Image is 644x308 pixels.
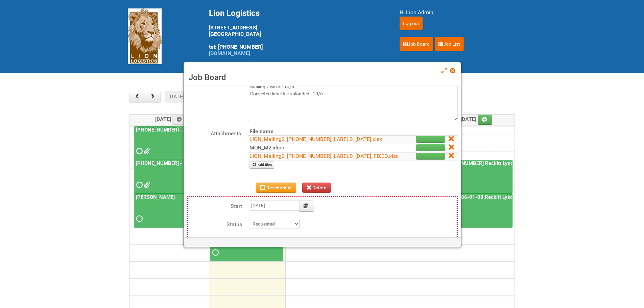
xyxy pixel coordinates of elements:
[248,74,458,121] textarea: Mailing 2 labels - 10/6 Mailing 2 MOR - 10/6 Corrected label file uploaded - 10/6
[439,160,582,166] a: [PHONE_NUMBER] Reckitt Lysol Wipes Stage 4 - labeling day
[135,194,176,200] a: [PERSON_NAME]
[299,200,314,212] button: Calendar
[249,144,284,151] a: MOR_M2.xlsm
[249,136,382,142] a: LION_Mailing2_[PHONE_NUMBER]_LABELS_[DATE].xlsx
[187,128,241,138] label: Attachments
[249,161,274,169] a: Add files
[172,115,187,125] a: Add an event
[209,8,383,56] div: [STREET_ADDRESS] [GEOGRAPHIC_DATA] tel: [PHONE_NUMBER]
[189,72,456,82] h3: Job Board
[155,116,187,122] span: [DATE]
[439,194,554,200] a: 25-011286-01-08 Reckitt Lysol Laundry Scented
[188,200,242,210] label: Start
[134,126,207,160] a: [PHONE_NUMBER] - Naked Reformulation Mailing 1
[165,91,188,102] button: [DATE]
[209,50,250,56] a: [DOMAIN_NAME]
[435,37,464,51] a: Job List
[134,194,207,228] a: [PERSON_NAME]
[460,116,493,122] span: [DATE]
[248,128,400,136] th: File name
[135,127,255,133] a: [PHONE_NUMBER] - Naked Reformulation Mailing 1
[209,8,260,18] span: Lion Logistics
[400,37,433,51] a: Job Board
[256,183,296,193] button: Reschedule
[188,219,242,229] label: Status
[144,149,148,153] span: Lion25-055556-01_LABELS_03Oct25.xlsx MOR - 25-055556-01.xlsm G147.png G258.png G369.png M147.png ...
[212,250,217,255] span: Requested
[249,153,399,159] a: LION_Mailing2_[PHONE_NUMBER]_LABELS_[DATE]_FIXED.xlsx
[144,183,148,187] span: GROUP 1003.jpg GROUP 1003 (2).jpg GROUP 1003 (3).jpg GROUP 1003 (4).jpg GROUP 1003 (5).jpg GROUP ...
[439,160,512,194] a: [PHONE_NUMBER] Reckitt Lysol Wipes Stage 4 - labeling day
[302,183,331,193] button: Delete
[439,194,512,228] a: 25-011286-01-08 Reckitt Lysol Laundry Scented
[478,115,493,125] a: Add an event
[400,17,423,30] input: Log out
[400,8,517,17] div: Hi Lion Admin,
[136,183,141,187] span: Requested
[134,160,207,194] a: [PHONE_NUMBER] - Naked Reformulation Mailing 1 PHOTOS
[128,33,162,39] a: Lion Logistics
[135,160,276,166] a: [PHONE_NUMBER] - Naked Reformulation Mailing 1 PHOTOS
[136,216,141,221] span: Requested
[128,8,162,64] img: Lion Logistics
[136,149,141,153] span: Requested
